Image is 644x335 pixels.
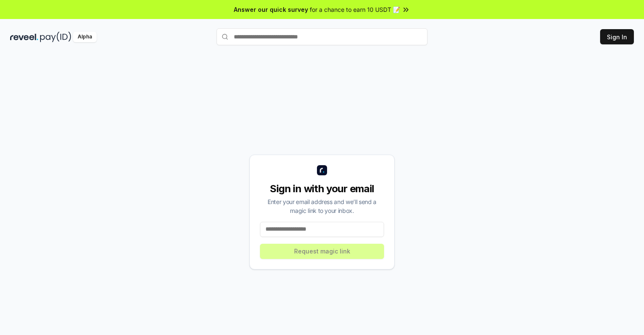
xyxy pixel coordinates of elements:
[234,5,308,14] span: Answer our quick survey
[260,182,384,196] div: Sign in with your email
[310,5,400,14] span: for a chance to earn 10 USDT 📝
[40,32,71,42] img: pay_id
[73,32,97,42] div: Alpha
[600,29,634,44] button: Sign In
[10,32,38,42] img: reveel_dark
[260,197,384,215] div: Enter your email address and we’ll send a magic link to your inbox.
[317,165,327,175] img: logo_small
